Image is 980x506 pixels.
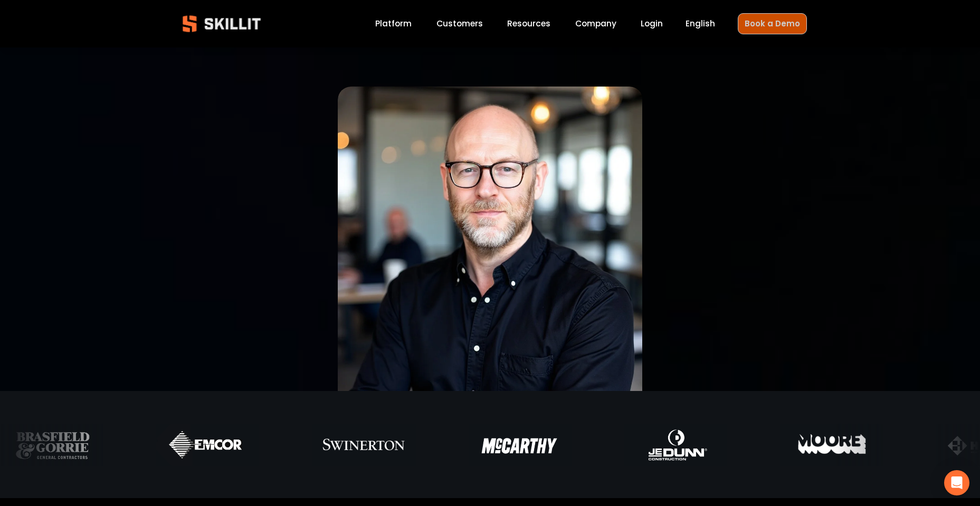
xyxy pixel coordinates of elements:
a: folder dropdown [507,17,550,31]
a: Platform [375,17,412,31]
div: Open Intercom Messenger [944,470,969,495]
img: Skillit [174,8,270,40]
a: Book a Demo [738,13,807,34]
span: English [686,17,715,30]
a: Login [641,17,663,31]
div: language picker [686,17,715,31]
a: Company [575,17,616,31]
span: Resources [507,17,550,30]
a: Customers [436,17,483,31]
